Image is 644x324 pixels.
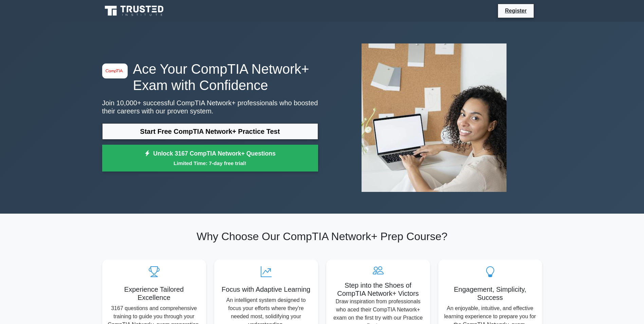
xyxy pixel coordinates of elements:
[444,285,537,302] h5: Engagement, Simplicity, Success
[102,123,318,140] a: Start Free CompTIA Network+ Practice Test
[501,6,531,15] a: Register
[102,99,318,115] p: Join 10,000+ successful CompTIA Network+ professionals who boosted their careers with our proven ...
[108,285,201,302] h5: Experience Tailored Excellence
[102,145,318,172] a: Unlock 3167 CompTIA Network+ QuestionsLimited Time: 7-day free trial!
[102,61,318,93] h1: Ace Your CompTIA Network+ Exam with Confidence
[111,159,310,167] small: Limited Time: 7-day free trial!
[332,281,425,298] h5: Step into the Shoes of CompTIA Network+ Victors
[220,285,313,293] h5: Focus with Adaptive Learning
[102,230,542,243] h2: Why Choose Our CompTIA Network+ Prep Course?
